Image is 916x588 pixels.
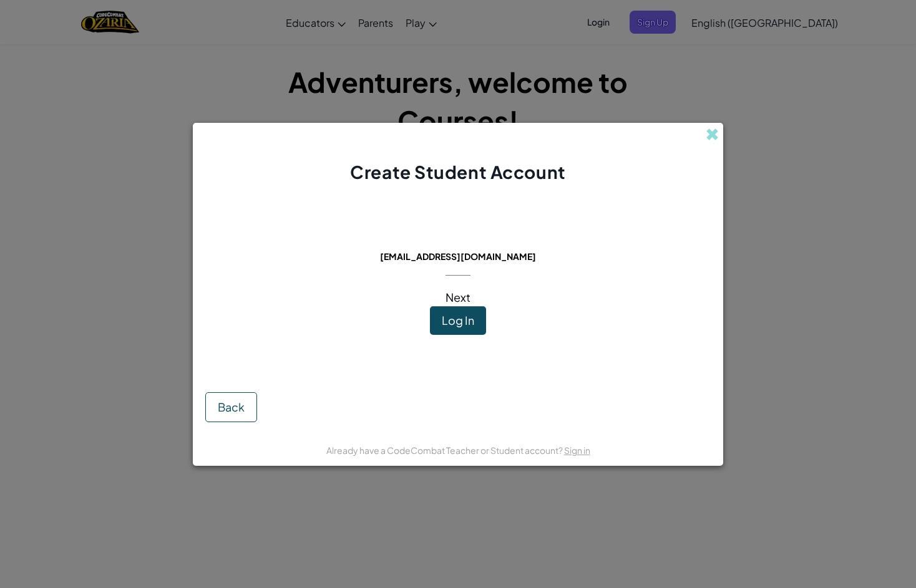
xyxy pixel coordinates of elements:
[442,313,474,327] span: Log In
[446,290,470,304] span: Next
[218,400,245,414] span: Back
[564,445,590,456] a: Sign in
[370,233,547,248] span: This email is already in use:
[205,392,257,422] button: Back
[326,445,564,456] span: Already have a CodeCombat Teacher or Student account?
[350,161,565,183] span: Create Student Account
[380,251,536,262] span: [EMAIL_ADDRESS][DOMAIN_NAME]
[430,306,486,335] button: Log In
